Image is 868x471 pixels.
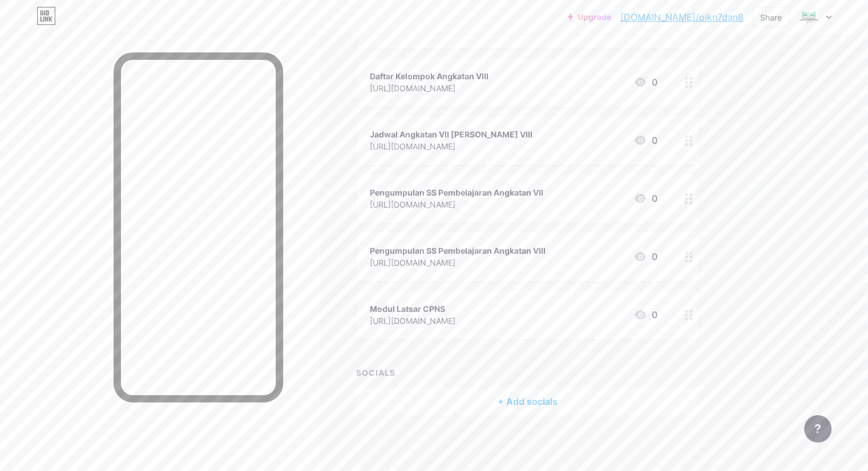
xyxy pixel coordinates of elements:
div: Pengumpulan SS Pembelajaran Angkatan VIII [370,245,546,257]
div: + Add socials [356,388,699,415]
div: [URL][DOMAIN_NAME] [370,257,546,269]
div: 0 [633,133,657,147]
div: 0 [633,250,657,263]
div: [URL][DOMAIN_NAME] [370,140,532,152]
div: [URL][DOMAIN_NAME] [370,82,488,94]
div: 0 [633,75,657,89]
a: [DOMAIN_NAME]/oikn7dan8 [620,10,744,24]
div: Daftar Kelompok Angkatan VIII [370,70,488,82]
div: [URL][DOMAIN_NAME] [370,315,455,327]
div: Jadwal Angkatan VII [PERSON_NAME] VIII [370,128,532,140]
div: Share [760,11,782,23]
div: 0 [633,192,657,205]
a: Upgrade [568,13,611,22]
div: SOCIALS [356,367,699,379]
div: Modul Latsar CPNS [370,303,455,315]
div: Pengumpulan SS Pembelajaran Angkatan VII [370,186,543,198]
div: [URL][DOMAIN_NAME] [370,198,543,210]
img: oikn7dan8 [798,6,819,28]
div: 0 [633,308,657,322]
